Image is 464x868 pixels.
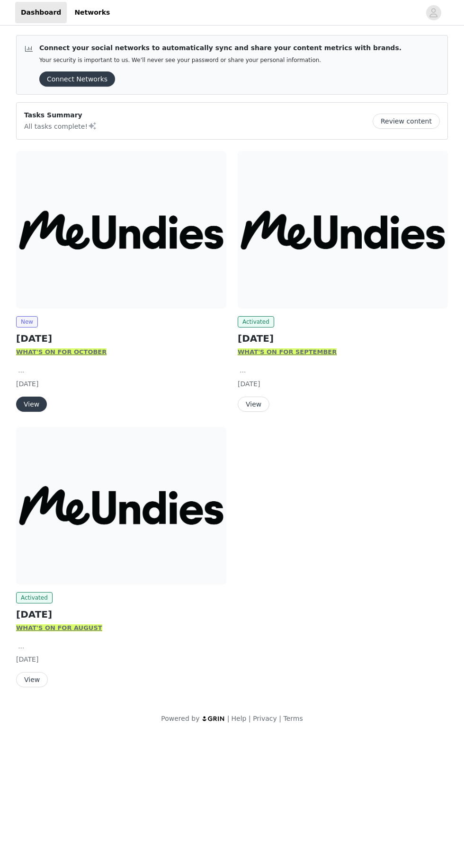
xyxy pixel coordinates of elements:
[39,43,402,53] p: Connect your social networks to automatically sync and share your content metrics with brands.
[238,380,260,388] span: [DATE]
[238,316,274,328] span: Activated
[238,348,244,355] strong: W
[202,716,225,722] img: logo
[23,348,107,355] strong: HAT'S ON FOR OCTOBER
[16,331,226,345] h2: [DATE]
[16,427,226,585] img: MeUndies
[39,71,115,87] button: Connect Networks
[249,715,251,722] span: |
[16,380,38,388] span: [DATE]
[373,114,440,129] button: Review content
[15,2,67,23] a: Dashboard
[16,624,23,631] strong: W
[24,120,97,132] p: All tasks complete!
[253,715,277,722] a: Privacy
[16,348,23,355] strong: W
[238,331,448,345] h2: [DATE]
[232,715,247,722] a: Help
[16,151,226,309] img: MeUndies
[23,624,102,631] strong: HAT'S ON FOR AUGUST
[161,715,199,722] span: Powered by
[279,715,281,722] span: |
[227,715,230,722] span: |
[16,676,48,683] a: View
[16,397,47,412] button: View
[16,607,226,621] h2: [DATE]
[429,5,438,20] div: avatar
[16,672,48,687] button: View
[238,397,269,412] button: View
[16,401,47,408] a: View
[24,110,97,120] p: Tasks Summary
[16,592,53,603] span: Activated
[16,316,38,328] span: New
[69,2,116,23] a: Networks
[283,715,303,722] a: Terms
[238,401,269,408] a: View
[244,348,337,355] strong: HAT'S ON FOR SEPTEMBER
[238,151,448,309] img: MeUndies
[39,57,402,64] p: Your security is important to us. We’ll never see your password or share your personal information.
[16,655,38,663] span: [DATE]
